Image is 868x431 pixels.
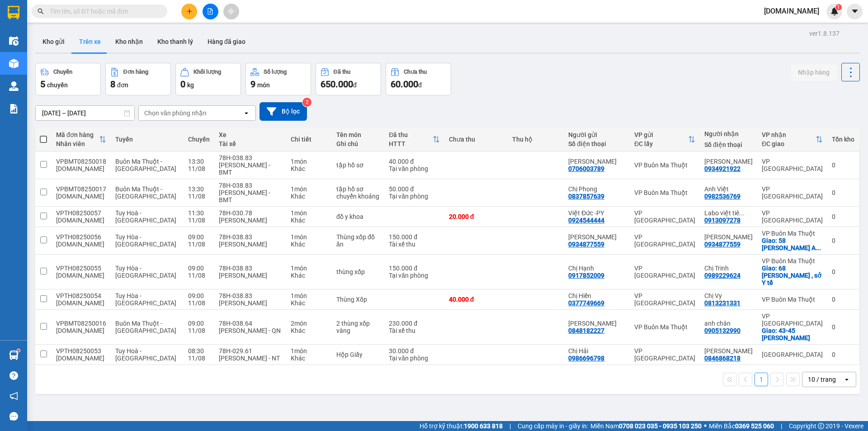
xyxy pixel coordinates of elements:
div: Tài xế thu [389,241,439,248]
input: Tìm tên, số ĐT hoặc mã đơn [50,6,156,16]
div: ver 1.8.137 [809,28,840,38]
div: truc.bb [56,327,106,334]
div: Ghi chú [336,140,380,147]
div: VP nhận [762,131,816,138]
div: Anh Duy [568,158,625,165]
span: 650.000 [321,79,353,90]
span: đơn [117,81,128,89]
span: notification [9,392,18,400]
span: copyright [818,423,824,429]
div: Anh Trí [704,347,753,355]
div: 78H-038.64 [219,320,282,327]
div: Khối lượng [193,69,221,75]
button: Kho gửi [35,31,72,52]
div: Tài xế thu [389,327,439,334]
div: truc.bb [56,193,106,200]
div: VP [GEOGRAPHIC_DATA] [762,158,823,172]
span: plus [186,8,193,14]
div: tập hồ sơ [336,161,380,169]
sup: 1 [835,4,842,10]
span: Miền Bắc [709,421,774,431]
span: message [9,412,18,421]
img: solution-icon [9,104,19,114]
div: tu.bb [56,217,106,224]
span: Hỗ trợ kỹ thuật: [420,421,503,431]
div: Xe [219,131,282,138]
span: ... [816,244,821,251]
div: Thùng xốp đồ ăn [336,233,380,248]
div: 11/08 [188,272,210,279]
div: VP [GEOGRAPHIC_DATA] [634,209,695,224]
div: 0934877559 [704,241,741,248]
span: caret-down [851,7,859,15]
div: 20.000 đ [449,213,503,220]
div: Chị Hiền [568,292,625,299]
button: Hàng đã giao [200,31,253,52]
span: 5 [40,79,45,90]
div: VP [GEOGRAPHIC_DATA] [762,209,823,224]
div: 10 / trang [808,375,836,384]
span: Miền Nam [590,421,702,431]
div: Chị Hải [568,347,625,355]
div: ĐC giao [762,140,816,147]
div: [PERSON_NAME] - NT [219,355,282,362]
div: 30.000 đ [389,347,439,355]
div: 0917852009 [568,272,604,279]
span: Tuy Hòa - [GEOGRAPHIC_DATA] [115,265,176,279]
div: Mã đơn hàng [56,131,99,138]
span: Tuy Hòa - [GEOGRAPHIC_DATA] [115,292,176,307]
div: Anh Vũ [704,158,753,165]
li: VP VP [GEOGRAPHIC_DATA] [5,38,62,68]
span: đ [353,81,357,89]
div: tu.bb [56,241,106,248]
div: Chuyến [53,69,72,75]
span: Buôn Ma Thuột - [GEOGRAPHIC_DATA] [115,158,176,172]
div: ĐC lấy [634,140,688,147]
span: Tuy Hoà - [GEOGRAPHIC_DATA] [115,347,176,362]
div: chuyển khoảng [336,193,380,200]
div: 40.000 đ [449,296,503,303]
div: Chọn văn phòng nhận [144,109,207,118]
div: Tại văn phòng [389,165,439,172]
div: 0986696798 [568,355,604,362]
li: BB Limousine [5,5,131,22]
button: caret-down [847,4,863,19]
sup: 1 [17,349,20,352]
div: truc.bb [56,165,106,172]
span: | [781,421,782,431]
div: 2 thùng xốp vàng [336,320,380,334]
button: Chưa thu60.000đ [386,63,451,95]
div: VPTH08250054 [56,292,106,299]
div: VP Buôn Ma Thuột [762,296,823,303]
div: Khác [291,165,327,172]
div: 11:30 [188,209,210,217]
div: Giao: 43-45 nguyễn trung trực [762,327,823,341]
span: ... [739,209,745,217]
div: 40.000 đ [389,158,439,165]
div: Khác [291,355,327,362]
div: VP [GEOGRAPHIC_DATA] [634,233,695,248]
div: Tại văn phòng [389,355,439,362]
div: Chị Phong [568,185,625,193]
div: Chi tiết [291,136,327,143]
div: 78H-029.61 [219,347,282,355]
img: warehouse-icon [9,36,19,46]
div: VP Buôn Ma Thuột [762,230,823,237]
div: 0905132990 [704,327,741,334]
button: plus [181,4,197,19]
div: Khác [291,272,327,279]
div: Số lượng [264,69,287,75]
div: 13:30 [188,185,210,193]
div: [PERSON_NAME] - BMT [219,189,282,204]
div: Số điện thoại [568,140,625,147]
span: Tuy Hoà - [GEOGRAPHIC_DATA] [115,209,176,224]
div: 11/08 [188,193,210,200]
div: 2 món [291,320,327,327]
span: Cung cấp máy in - giấy in: [518,421,588,431]
div: 0 [832,351,854,358]
div: 0924544444 [568,217,604,224]
div: Tuyến [115,136,179,143]
div: 0934877559 [568,241,604,248]
div: VP Buôn Ma Thuột [762,257,823,265]
div: tập hồ sơ [336,185,380,193]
